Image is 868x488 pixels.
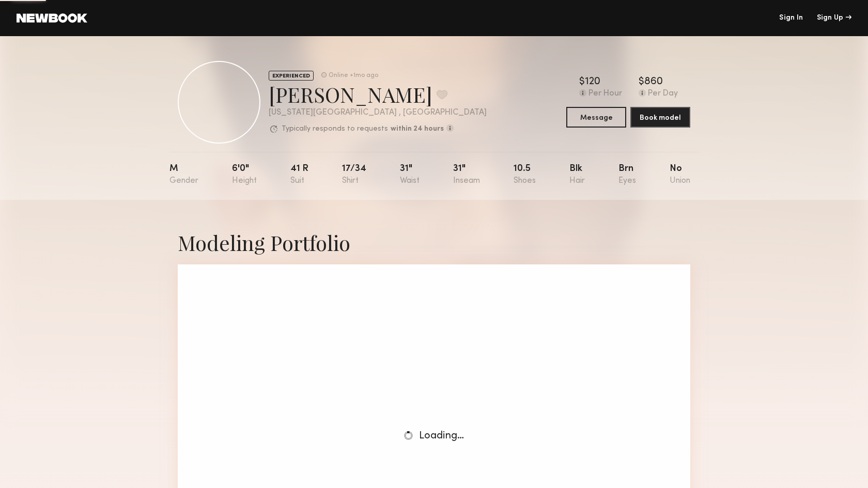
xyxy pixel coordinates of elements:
div: Modeling Portfolio [178,229,690,256]
button: Book model [630,107,690,128]
div: 31" [453,164,480,185]
div: 120 [585,77,600,87]
div: Per Hour [588,89,622,99]
div: [PERSON_NAME] [269,81,487,108]
div: 17/34 [342,164,366,185]
div: $ [579,77,585,87]
div: No [670,164,690,185]
div: 10.5 [514,164,536,185]
div: $ [639,77,644,87]
div: EXPERIENCED [269,71,314,81]
div: 860 [644,77,663,87]
div: Sign Up [817,14,851,22]
p: Typically responds to requests [282,125,388,133]
div: Blk [569,164,585,185]
div: 6'0" [232,164,257,185]
div: [US_STATE][GEOGRAPHIC_DATA] , [GEOGRAPHIC_DATA] [269,108,487,117]
a: Sign In [779,14,803,22]
div: Online +1mo ago [329,72,378,79]
div: Per Day [648,89,678,99]
div: M [169,164,198,185]
div: Brn [618,164,636,185]
div: 41 r [290,164,308,185]
button: Message [566,107,626,128]
div: 31" [400,164,420,185]
b: within 24 hours [391,125,444,133]
span: Loading… [419,431,464,441]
